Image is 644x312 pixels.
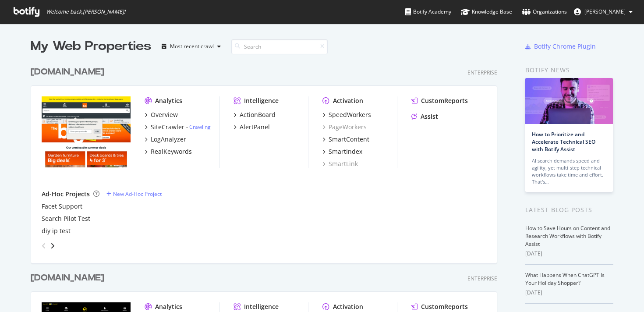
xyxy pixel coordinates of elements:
button: [PERSON_NAME] [567,5,640,19]
span: Sofia Gruss [584,8,626,15]
div: Intelligence [244,96,279,105]
div: [DOMAIN_NAME] [31,272,104,284]
div: Intelligence [244,302,279,311]
div: SmartContent [329,135,369,144]
div: New Ad-Hoc Project [113,190,162,198]
a: Overview [145,110,178,119]
div: Botify Academy [405,7,451,16]
a: Facet Support [42,202,82,211]
a: How to Save Hours on Content and Research Workflows with Botify Assist [525,224,610,248]
a: ActionBoard [234,110,276,119]
a: How to Prioritize and Accelerate Technical SEO with Botify Assist [532,131,595,153]
div: Knowledge Base [461,7,512,16]
div: [DATE] [525,250,613,258]
div: Organizations [522,7,567,16]
div: Most recent crawl [170,44,214,49]
button: Most recent crawl [158,39,224,53]
a: AlertPanel [234,123,270,131]
input: Search [231,39,328,54]
div: [DOMAIN_NAME] [31,66,104,78]
a: Assist [411,112,438,121]
div: SmartIndex [329,147,362,156]
a: What Happens When ChatGPT Is Your Holiday Shopper? [525,271,605,287]
img: How to Prioritize and Accelerate Technical SEO with Botify Assist [525,78,613,124]
div: Enterprise [467,69,497,76]
div: RealKeywords [151,147,192,156]
div: AI search demands speed and agility, yet multi-step technical workflows take time and effort. Tha... [532,157,606,185]
a: Botify Chrome Plugin [525,42,596,51]
div: angle-left [38,239,50,253]
div: Overview [151,110,178,119]
a: SpeedWorkers [322,110,371,119]
div: Assist [421,112,438,121]
a: CustomReports [411,302,468,311]
a: RealKeywords [145,147,192,156]
div: CustomReports [421,96,468,105]
div: Botify Chrome Plugin [534,42,596,51]
a: CustomReports [411,96,468,105]
a: SmartContent [322,135,369,144]
div: CustomReports [421,302,468,311]
a: SmartLink [322,160,358,168]
div: My Web Properties [31,38,151,55]
a: PageWorkers [322,123,367,131]
a: SiteCrawler- Crawling [145,123,211,131]
a: Crawling [189,123,211,131]
div: - [186,123,211,131]
img: www.diy.com [42,96,131,167]
div: ActionBoard [240,110,276,119]
div: Analytics [155,302,182,311]
div: AlertPanel [240,123,270,131]
a: Search Pilot Test [42,214,90,223]
div: LogAnalyzer [151,135,186,144]
div: Activation [333,302,363,311]
a: SmartIndex [322,147,362,156]
a: [DOMAIN_NAME] [31,66,108,78]
a: diy ip test [42,227,71,235]
a: LogAnalyzer [145,135,186,144]
a: [DOMAIN_NAME] [31,272,108,284]
div: Latest Blog Posts [525,205,613,215]
div: SiteCrawler [151,123,184,131]
div: Botify news [525,65,613,75]
div: Activation [333,96,363,105]
span: Welcome back, [PERSON_NAME] ! [46,8,125,15]
div: Ad-Hoc Projects [42,190,90,199]
a: New Ad-Hoc Project [106,190,162,198]
div: Analytics [155,96,182,105]
div: [DATE] [525,289,613,297]
div: SpeedWorkers [329,110,371,119]
div: Enterprise [467,275,497,282]
div: angle-right [50,241,56,250]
